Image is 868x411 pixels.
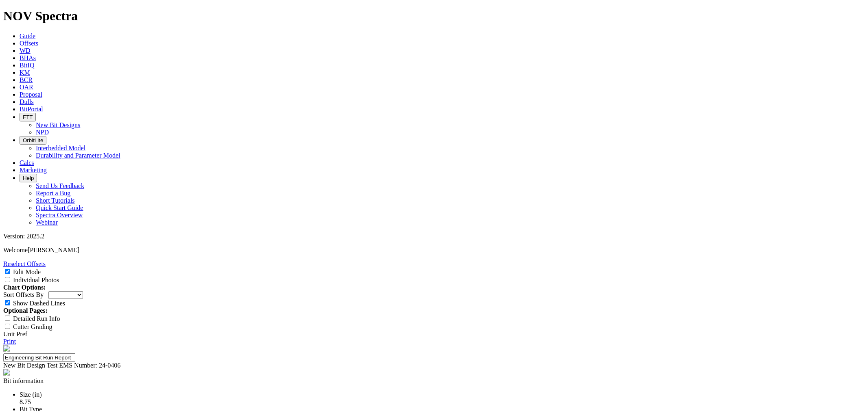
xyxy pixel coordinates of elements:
a: WD [20,47,31,54]
a: BHAs [20,54,36,61]
a: Short Tutorials [36,197,75,204]
div: Size (in) [20,391,865,398]
button: Help [20,174,37,182]
label: Show Dashed Lines [13,300,65,307]
a: OAR [20,84,33,91]
a: Marketing [20,167,47,173]
a: Print [3,338,16,345]
label: Individual Photos [13,277,59,283]
a: Quick Start Guide [36,204,83,211]
h1: NOV Spectra [3,9,865,24]
label: Edit Mode [13,268,41,275]
strong: Chart Options: [3,284,46,291]
a: Interbedded Model [36,145,85,151]
a: Offsets [20,40,38,47]
label: Detailed Run Info [13,315,60,322]
div: New Bit Design Test EMS Number: 24-0406 [3,362,865,369]
a: New Bit Designs [36,121,80,128]
a: KM [20,69,30,76]
a: Webinar [36,219,58,226]
span: Help [23,175,34,181]
a: Proposal [20,91,42,98]
a: Durability and Parameter Model [36,152,120,159]
a: Dulls [20,98,34,105]
a: Unit Pref [3,331,27,337]
input: Click to edit report title [3,353,75,362]
a: Reselect Offsets [3,260,46,267]
label: Cutter Grading [13,323,52,330]
a: Report a Bug [36,190,70,197]
div: Bit information [3,377,865,385]
div: 8.75 [20,398,865,406]
a: NPD [36,129,49,136]
img: spectra-logo.8771a380.png [3,369,10,376]
a: Spectra Overview [36,212,83,218]
label: Sort Offsets By [3,291,44,298]
span: [PERSON_NAME] [28,247,79,253]
a: Guide [20,32,35,39]
img: NOV_WT_RH_Logo_Vert_RGB_F.d63d51a4.png [3,345,10,352]
span: FTT [23,114,33,120]
button: OrbitLite [20,136,46,145]
p: Welcome [3,247,865,254]
a: BitPortal [20,106,43,112]
strong: Optional Pages: [3,307,48,314]
a: Send Us Feedback [36,182,84,189]
button: FTT [20,113,36,121]
div: Version: 2025.2 [3,233,865,240]
a: Calcs [20,159,34,166]
span: OrbitLite [23,137,43,143]
a: BCR [20,76,33,83]
a: BitIQ [20,62,34,69]
report-header: 'Engineering Bit Run Report' [3,345,865,377]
